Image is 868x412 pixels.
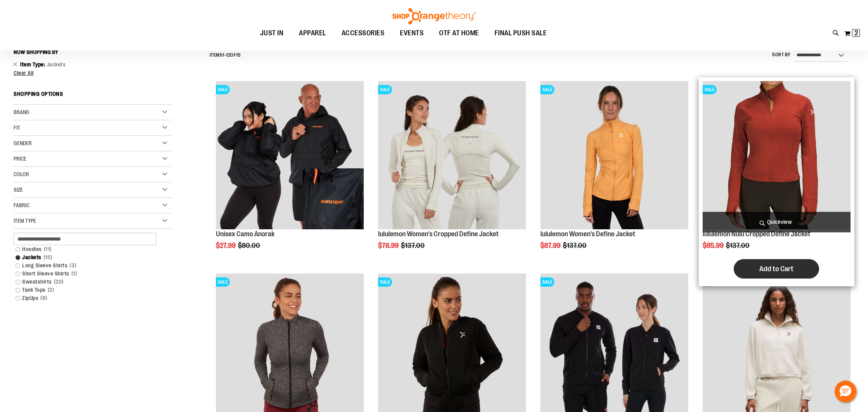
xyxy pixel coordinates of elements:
a: Clear All [14,70,172,76]
span: Size [14,187,23,193]
span: SALE [216,277,230,287]
span: 15 [42,253,54,261]
span: Add to Cart [759,265,793,273]
img: Shop Orangetheory [391,8,477,24]
span: Fit [14,125,20,131]
span: 20 [52,278,66,286]
span: 11 [42,245,54,253]
a: Product image for lululemon Define Jacket CroppedSALE [378,81,526,230]
a: OTF AT HOME [431,24,487,42]
span: SALE [540,277,554,287]
span: SALE [378,277,392,287]
a: APPAREL [291,24,334,42]
a: EVENTS [392,24,431,42]
button: Add to Cart [734,259,819,279]
span: JUST IN [260,24,284,42]
span: EVENTS [400,24,424,42]
span: 1 [69,270,79,278]
h2: Items - of [210,49,241,61]
div: product [699,77,854,286]
span: Price [14,156,26,162]
span: SALE [540,85,554,94]
a: Product image for Unisex Camo AnorakSALE [216,81,364,230]
img: Product image for lululemon Nulu Cropped Define Jacket [703,81,851,229]
a: Tank Tops2 [12,286,164,294]
img: Product image for lululemon Define Jacket [540,81,688,229]
span: SALE [216,85,230,94]
div: product [374,77,530,269]
a: Long Sleeve Shirts3 [12,261,164,270]
span: OTF AT HOME [439,24,479,42]
span: $80.00 [238,242,261,249]
span: $87.99 [540,242,562,249]
a: ZipUps6 [12,294,164,302]
span: 1 [222,52,224,58]
span: $76.99 [378,242,400,249]
span: SALE [703,85,717,94]
div: product [536,77,692,269]
span: Fabric [14,202,30,208]
span: APPAREL [299,24,326,42]
a: lululemon Nulu Cropped Define Jacket [703,230,811,238]
a: Unisex Camo Anorak [216,230,274,238]
a: ACCESSORIES [334,24,392,42]
a: Quickview [703,212,851,232]
button: Now Shopping by [14,45,62,59]
a: Short Sleeve Shirts1 [12,270,164,278]
div: product [212,77,368,269]
a: Jackets15 [12,253,164,261]
span: $137.00 [726,242,751,249]
span: 6 [38,294,49,302]
a: Sweatshirts20 [12,278,164,286]
a: Product image for lululemon Define JacketSALE [540,81,688,230]
span: Brand [14,109,29,115]
a: lululemon Women's Cropped Define Jacket [378,230,499,238]
a: FINAL PUSH SALE [487,24,555,42]
span: $27.99 [216,242,237,249]
span: 2 [46,286,56,294]
a: lululemon Women's Define Jacket [540,230,635,238]
a: Hoodies11 [12,245,164,253]
span: ACCESSORIES [342,24,385,42]
a: Product image for lululemon Nulu Cropped Define JacketSALE [703,81,851,230]
a: JUST IN [252,24,292,42]
span: 3 [68,261,78,270]
span: 15 [236,52,241,58]
span: 2 [854,29,858,37]
span: Color [14,171,29,177]
img: Product image for Unisex Camo Anorak [216,81,364,229]
span: Gender [14,140,32,146]
span: $85.99 [703,242,725,249]
span: 12 [226,52,230,58]
button: Hello, have a question? Let’s chat. [835,381,856,402]
label: Sort By [772,52,791,58]
span: $137.00 [401,242,426,249]
span: FINAL PUSH SALE [495,24,547,42]
span: Item Type [20,61,47,68]
span: Item Type [14,218,36,224]
img: Product image for lululemon Define Jacket Cropped [378,81,526,229]
strong: Shopping Options [14,87,172,105]
span: Clear All [14,70,34,76]
span: SALE [378,85,392,94]
span: Jackets [47,61,66,68]
span: $137.00 [563,242,588,249]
